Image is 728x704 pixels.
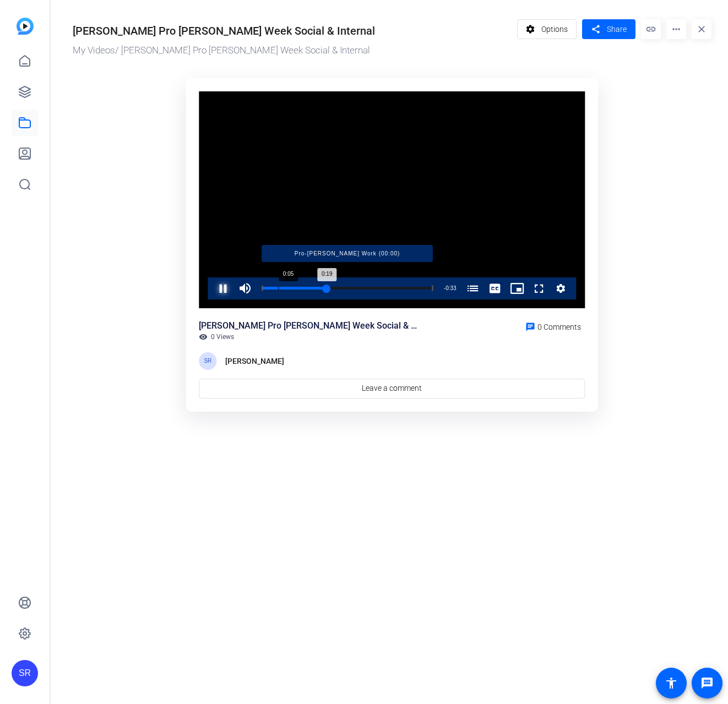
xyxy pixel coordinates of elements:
mat-icon: accessibility [665,676,678,690]
span: 0:33 [446,285,456,291]
button: Fullscreen [528,277,550,299]
div: [PERSON_NAME] Pro [PERSON_NAME] Week Social & Internal [199,319,419,332]
button: Share [582,19,635,39]
button: Chapters [462,277,484,299]
mat-icon: close [692,19,711,39]
div: [PERSON_NAME] [225,354,284,368]
button: Mute [234,277,256,299]
div: / [PERSON_NAME] Pro [PERSON_NAME] Week Social & Internal [73,43,512,58]
div: [PERSON_NAME] Pro [PERSON_NAME] Week Social & Internal [73,23,375,39]
mat-icon: link [641,19,661,39]
span: Share [607,24,627,35]
mat-icon: more_horiz [666,19,686,39]
div: Video Player [199,91,585,308]
button: Picture-in-Picture [506,277,528,299]
img: blue-gradient.svg [17,18,34,35]
button: Pause [212,277,234,299]
mat-icon: settings [524,19,537,40]
span: 0 Comments [537,323,581,331]
span: Options [541,19,568,40]
div: SR [199,352,216,370]
mat-icon: visibility [199,332,208,341]
a: Leave a comment [199,379,585,399]
a: 0 Comments [521,319,585,332]
mat-icon: chat [525,322,535,332]
mat-icon: message [700,676,714,690]
span: Pro-[PERSON_NAME] Work (00:00) [262,245,433,262]
span: Leave a comment [362,383,422,394]
div: Progress Bar [262,287,433,290]
span: - [444,285,446,291]
span: 0 Views [211,332,234,341]
a: My Videos [73,45,115,56]
div: SR [12,660,38,686]
mat-icon: share [589,22,602,37]
button: Options [517,19,577,39]
button: Captions [484,277,506,299]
